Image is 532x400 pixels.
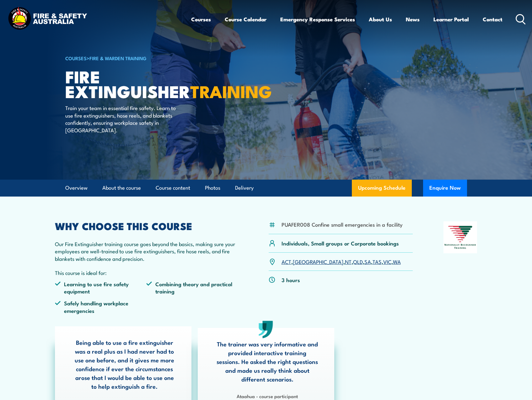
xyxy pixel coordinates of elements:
[393,258,401,265] a: WA
[146,280,238,295] li: Combining theory and practical training
[353,258,363,265] a: QLD
[383,258,391,265] a: VIC
[216,339,319,383] p: The trainer was very informative and provided interactive training sessions. He asked the right q...
[55,280,147,295] li: Learning to use fire safety equipment
[55,240,238,262] p: Our Fire Extinguisher training course goes beyond the basics, making sure your employees are well...
[191,11,211,28] a: Courses
[102,180,141,196] a: About the course
[282,258,291,265] a: ACT
[65,55,87,61] a: COURSES
[369,11,392,28] a: About Us
[65,180,88,196] a: Overview
[73,338,176,391] p: Being able to use a fire extinguisher was a real plus as I had never had to use one before, and i...
[282,221,403,228] li: PUAFER008 Confine small emergencies in a facility
[55,269,238,276] p: This course is ideal for:
[345,258,352,265] a: NT
[156,180,190,196] a: Course content
[406,11,420,28] a: News
[55,299,147,314] li: Safely handling workplace emergencies
[423,180,467,197] button: Enquire Now
[483,11,502,28] a: Contact
[282,258,401,265] p: , , , , , , ,
[89,55,147,61] a: Fire & Warden Training
[65,104,180,134] p: Train your team in essential fire safety. Learn to use fire extinguishers, hose reels, and blanke...
[443,221,477,253] img: Nationally Recognised Training logo.
[190,78,272,104] strong: TRAINING
[364,258,371,265] a: SA
[433,11,469,28] a: Learner Portal
[352,180,412,197] a: Upcoming Schedule
[65,54,220,62] h6: >
[205,180,220,196] a: Photos
[293,258,343,265] a: [GEOGRAPHIC_DATA]
[237,392,298,399] strong: Ataahua - course participant
[55,221,238,230] h2: WHY CHOOSE THIS COURSE
[280,11,355,28] a: Emergency Response Services
[373,258,382,265] a: TAS
[65,69,220,98] h1: Fire Extinguisher
[225,11,266,28] a: Course Calendar
[282,276,300,283] p: 3 hours
[235,180,254,196] a: Delivery
[282,239,399,247] p: Individuals, Small groups or Corporate bookings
